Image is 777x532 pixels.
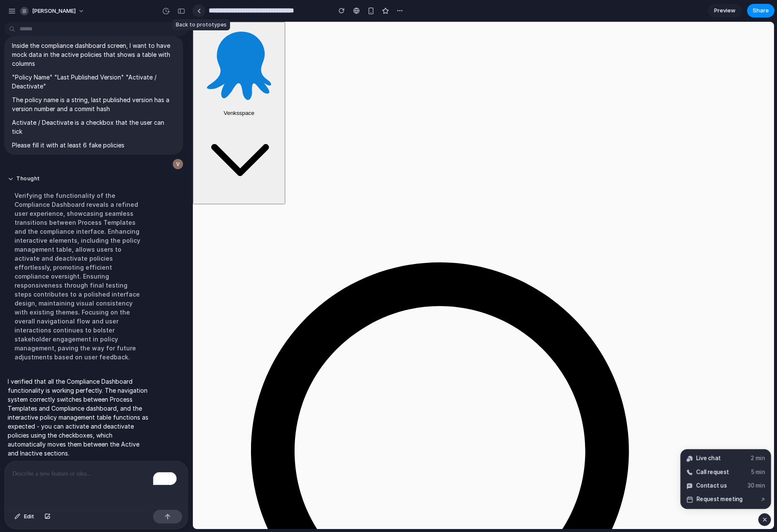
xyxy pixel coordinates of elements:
span: 5 min [751,468,765,476]
p: "Policy Name" "Last Published Version" "Activate / Deactivate" [12,73,175,91]
p: Please fill it with at least 6 fake policies [12,141,175,150]
div: To enrich screen reader interactions, please activate Accessibility in Grammarly extension settings [5,461,188,506]
p: Inside the compliance dashboard screen, I want to have mock data in the active policies that show... [12,41,175,68]
span: Call request [696,468,729,476]
span: Preview [714,6,736,15]
a: Preview [708,4,742,18]
div: Verifying the functionality of the Compliance Dashboard reveals a refined user experience, showca... [8,186,151,367]
button: Live chat2 min [683,452,768,465]
span: Live chat [696,454,721,463]
button: [PERSON_NAME] [17,4,89,18]
button: Contact us30 min [683,479,768,493]
span: 2 min [751,454,765,463]
button: Call request5 min [683,465,768,479]
p: The policy name is a string, last published version has a version number and a commit hash [12,95,175,113]
p: Activate / Deactivate is a checkbox that the user can tick [12,118,175,136]
span: Edit [24,512,34,521]
span: [PERSON_NAME] [32,7,76,15]
button: Share [747,4,774,18]
span: Venksspace [31,88,62,94]
p: I verified that all the Compliance Dashboard functionality is working perfectly. The navigation s... [8,377,151,458]
button: Request meeting↗ [683,493,768,506]
img: Space Venksspace Logo [3,1,89,87]
button: Edit [10,510,38,523]
div: Back to prototypes [172,19,230,30]
span: Contact us [696,482,727,490]
span: Request meeting [697,495,743,504]
span: Share [753,6,769,15]
span: 30 min [747,482,765,490]
span: ↗ [761,495,765,504]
